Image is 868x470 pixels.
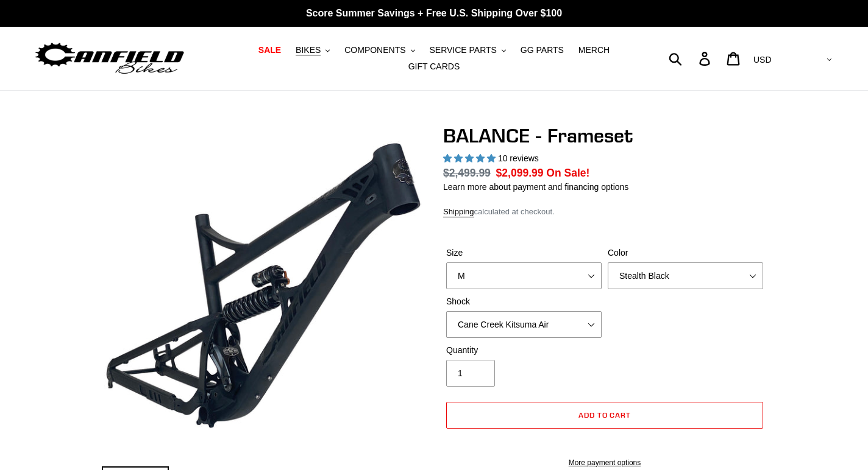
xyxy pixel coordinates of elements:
a: Learn more about payment and financing options [443,182,628,192]
span: Add to cart [578,410,631,419]
span: 10 reviews [498,153,539,163]
a: MERCH [572,42,616,58]
a: Shipping [443,207,474,217]
a: SALE [252,42,287,58]
h1: BALANCE - Frameset [443,124,766,147]
span: GIFT CARDS [408,61,460,72]
img: Canfield Bikes [34,40,186,78]
span: SALE [258,45,281,55]
a: GG PARTS [514,42,570,58]
input: Search [675,45,706,72]
label: Color [608,247,763,259]
label: Shock [446,295,602,308]
span: MERCH [578,45,610,55]
s: $2,499.99 [443,167,491,179]
label: Size [446,247,602,259]
a: GIFT CARDS [402,58,466,75]
span: COMPONENTS [344,45,405,55]
button: Add to cart [446,402,763,429]
span: BIKES [296,45,321,55]
span: $2,099.99 [496,167,544,179]
button: BIKES [290,42,336,58]
span: 5.00 stars [443,153,498,163]
span: On Sale! [546,165,589,181]
a: More payment options [446,457,763,468]
div: calculated at checkout. [443,206,766,218]
button: COMPONENTS [338,42,421,58]
label: Quantity [446,344,602,357]
button: SERVICE PARTS [423,42,511,58]
span: SERVICE PARTS [429,45,496,55]
span: GG PARTS [521,45,564,55]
